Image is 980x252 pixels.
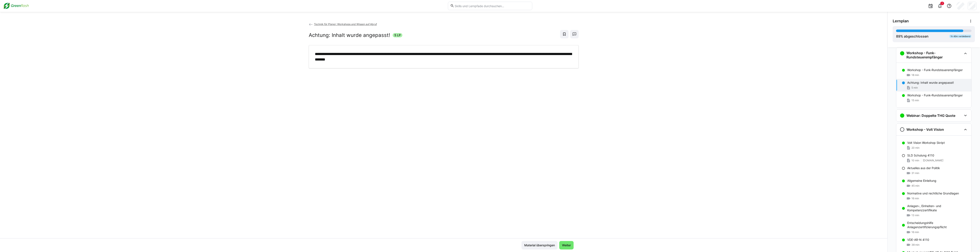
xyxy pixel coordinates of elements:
p: Allgemeine Einleitung [907,179,936,183]
span: 13 min [911,214,919,217]
p: Workshop - Funk-Rundsteuerempfänger [907,93,963,97]
h2: Achtung: Inhalt wurde angepasst! [309,32,390,38]
span: 16 min [911,230,919,234]
p: Aktuelles aus der Politik [907,166,940,170]
p: VDE-AR-N 4110 [907,238,929,242]
div: % abgeschlossen [896,34,929,39]
p: SLD Schulung 4110 [907,153,934,158]
span: Technik für Planer: Workshops und Wissen auf Abruf [314,23,377,26]
span: 38 min [911,243,919,247]
p: Achtung: Inhalt wurde angepasst! [907,81,954,85]
span: 5 LP [394,33,401,37]
span: 31 min [911,171,919,175]
div: 1h 40m verbleibend [949,35,972,38]
span: [DOMAIN_NAME] [923,159,943,162]
span: 5 min [911,86,918,89]
p: Workshop - Funk-Rundsteuerempfänger [907,68,963,72]
span: 89 [896,34,900,38]
input: Skills und Lernpfade durchsuchen… [454,4,530,8]
h3: Webinar: Doppelte THG Quote [906,113,955,118]
p: Normative und rechtliche Grundlagen [907,191,959,195]
p: Entscheidungshilfe Anlagenzertifizierungspflicht [907,221,968,229]
span: Material überspringen [524,243,555,247]
a: Technik für Planer: Workshops und Wissen auf Abruf [309,23,377,26]
h3: Workshop - Funk-Rundsteuerempfänger [906,51,962,59]
h3: Workshop - Volt Vision [906,127,944,132]
span: 18 min [911,73,919,77]
button: Material überspringen [522,241,558,249]
span: 16 min [911,197,919,200]
span: Weiter [561,243,572,247]
span: 45 min [911,184,919,187]
span: 20 min [911,146,919,150]
p: Volt Vision Workshop Skript [907,141,945,145]
span: 7 [942,2,943,5]
button: Weiter [559,241,574,249]
p: Anlagen-, Einheiten- und Kompetenzzertifikate [907,204,968,212]
span: 15 min [911,99,919,102]
span: Lernplan [893,19,909,23]
span: 10 min [911,159,919,162]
